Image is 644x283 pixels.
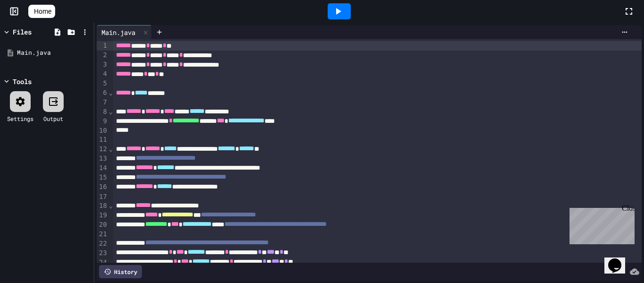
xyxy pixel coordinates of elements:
[97,182,108,192] div: 16
[43,114,63,123] div: Output
[97,173,108,182] div: 15
[97,135,108,145] div: 11
[13,27,32,37] div: Files
[97,163,108,173] div: 14
[108,145,113,153] span: Fold line
[97,154,108,163] div: 13
[97,107,108,117] div: 8
[28,5,55,18] a: Home
[34,7,51,16] span: Home
[97,220,108,230] div: 20
[604,245,635,274] iframe: chat widget
[97,192,108,202] div: 17
[97,27,140,37] div: Main.java
[97,258,108,267] div: 24
[97,239,108,249] div: 22
[97,201,108,211] div: 18
[566,204,635,244] iframe: chat widget
[99,265,142,278] div: History
[108,89,113,96] span: Fold line
[97,126,108,136] div: 10
[108,202,113,209] span: Fold line
[97,60,108,69] div: 3
[13,77,32,86] div: Tools
[97,41,108,51] div: 1
[97,79,108,88] div: 5
[97,230,108,239] div: 21
[108,108,113,115] span: Fold line
[97,88,108,98] div: 6
[97,69,108,79] div: 4
[4,4,65,60] div: Chat with us now!Close
[7,114,33,123] div: Settings
[97,98,108,107] div: 7
[97,25,152,39] div: Main.java
[97,249,108,258] div: 23
[97,211,108,220] div: 19
[97,51,108,60] div: 2
[97,145,108,154] div: 12
[17,48,91,58] div: Main.java
[97,117,108,126] div: 9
